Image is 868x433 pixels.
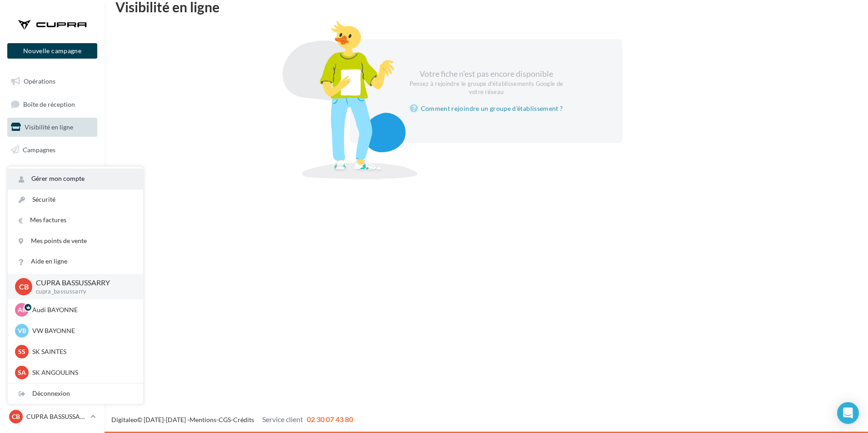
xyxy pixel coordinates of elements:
p: CUPRA BASSUSSARRY [26,412,87,421]
p: CUPRA BASSUSSARRY [36,278,129,288]
span: CB [12,412,20,421]
a: Boîte de réception [5,95,99,114]
span: AB [18,305,26,314]
span: VB [18,326,26,335]
span: SS [18,347,25,356]
a: Sécurité [8,189,143,210]
a: Comment rejoindre un groupe d'établissement ? [410,103,563,114]
span: Visibilité en ligne [25,123,73,131]
span: Service client [262,415,303,423]
div: Pensez à rejoindre le groupe d'établissements Google de votre réseau [408,80,564,96]
a: CB CUPRA BASSUSSARRY [7,408,97,425]
span: Campagnes [23,146,55,154]
a: Aide en ligne [8,251,143,272]
a: Digitaleo [111,416,137,423]
p: SK ANGOULINS [32,368,132,377]
a: Campagnes [5,140,99,159]
p: SK SAINTES [32,347,132,356]
p: VW BAYONNE [32,326,132,335]
span: © [DATE]-[DATE] - - - [111,416,353,423]
span: Boîte de réception [23,100,75,108]
div: Votre fiche n'est pas encore disponible [408,68,564,96]
span: Opérations [24,77,55,85]
div: Déconnexion [8,383,143,404]
a: Calendrier [5,208,99,227]
button: Nouvelle campagne [7,43,97,59]
p: Audi BAYONNE [32,305,132,314]
span: SA [18,368,26,377]
a: Mes points de vente [8,231,143,251]
a: PLV et print personnalisable [5,231,99,258]
a: Gérer mon compte [8,169,143,189]
a: Mentions [190,416,216,423]
span: 02 30 07 43 80 [307,415,353,423]
span: CB [19,281,29,292]
a: Médiathèque [5,185,99,204]
a: Crédits [233,416,254,423]
p: cupra_bassussarry [36,288,129,296]
a: CGS [219,416,231,423]
a: Contacts [5,163,99,182]
div: Open Intercom Messenger [837,402,859,424]
a: Opérations [5,72,99,91]
a: Visibilité en ligne [5,118,99,137]
a: Mes factures [8,210,143,230]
